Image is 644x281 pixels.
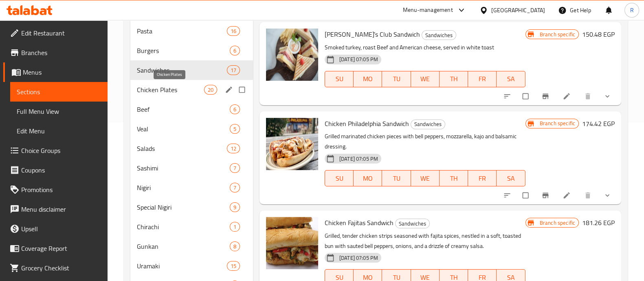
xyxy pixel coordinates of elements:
span: 7 [230,164,240,172]
div: items [230,183,240,192]
span: Chirachi [137,222,230,232]
span: Veal [137,124,230,134]
span: Gunkan [137,241,230,251]
div: Uramaki [137,261,227,271]
span: [DATE] 07:05 PM [336,55,381,63]
div: Salads12 [130,139,253,158]
div: items [230,104,240,114]
a: Sections [10,82,108,102]
div: [GEOGRAPHIC_DATA] [491,6,545,15]
span: TH [443,73,465,85]
button: Branch-specific-item [536,186,556,204]
span: 20 [204,86,217,94]
span: Grocery Checklist [21,263,101,273]
button: MO [354,71,382,87]
button: edit [224,84,236,95]
span: Sandwiches [396,219,429,228]
span: Branch specific [536,219,578,227]
button: TU [382,170,411,186]
svg: Show Choices [603,191,611,199]
a: Edit menu item [563,191,572,199]
span: FR [471,173,493,184]
span: [PERSON_NAME]’s Club Sandwich [325,28,420,40]
button: Branch-specific-item [536,87,556,105]
span: 6 [230,47,240,55]
div: Nigiri7 [130,178,253,197]
span: Menus [23,67,101,77]
span: 15 [227,262,240,270]
div: Gunkan8 [130,237,253,256]
img: Chicken Fajitas Sandwich [266,217,318,269]
p: Grilled marinated chicken pieces with bell peppers, mozzarella, kajo and balsamic dressing. [325,131,525,152]
button: show more [598,186,618,204]
span: Sandwiches [137,65,227,75]
span: Special Nigiri [137,202,230,212]
span: 5 [230,125,240,133]
a: Coupons [3,160,108,180]
button: WE [411,71,440,87]
span: 16 [227,27,240,35]
span: Beef [137,104,230,114]
div: items [230,163,240,173]
span: 9 [230,204,240,211]
p: Grilled, tender chicken strips seasoned with fajita spices, nestled in a soft, toasted bun with s... [325,231,525,251]
a: Upsell [3,219,108,239]
span: Chicken Philadelphia Sandwich [325,117,409,130]
span: Edit Restaurant [21,28,101,38]
p: Smoked turkey, roast Beef and American cheese, served in white toast [325,42,525,53]
button: sort-choices [498,87,518,105]
span: 17 [227,66,240,74]
a: Menus [3,62,108,82]
a: Menu disclaimer [3,199,108,219]
span: Sashimi [137,163,230,173]
div: items [230,124,240,134]
span: Full Menu View [17,106,101,116]
img: Zanilli’s Club Sandwich [266,29,318,81]
span: Chicken Fajitas Sandwich [325,217,393,229]
div: items [230,222,240,232]
button: delete [579,186,598,204]
span: Sections [17,87,101,97]
div: items [227,261,240,271]
a: Edit Menu [10,121,108,141]
span: TH [443,173,465,184]
div: Uramaki15 [130,256,253,276]
div: items [230,241,240,251]
a: Edit Restaurant [3,23,108,43]
span: WE [414,73,436,85]
span: Branches [21,48,101,58]
a: Grocery Checklist [3,258,108,278]
div: Chicken Plates20edit [130,80,253,100]
div: Sashimi7 [130,158,253,178]
button: TU [382,71,411,87]
span: SA [500,73,522,85]
span: WE [414,173,436,184]
button: MO [354,170,382,186]
span: Menu disclaimer [21,204,101,214]
button: FR [468,170,497,186]
span: SA [500,173,522,184]
span: MO [357,173,379,184]
span: Branch specific [536,31,578,38]
button: SA [497,71,525,87]
span: Coupons [21,165,101,175]
span: Promotions [21,185,101,195]
div: Menu-management [403,5,453,15]
button: TH [440,170,468,186]
span: MO [357,73,379,85]
h6: 150.48 EGP [582,29,615,40]
span: Branch specific [536,119,578,127]
div: items [227,144,240,153]
div: Burgers [137,46,230,55]
div: Beef6 [130,100,253,119]
a: Promotions [3,180,108,199]
a: Choice Groups [3,141,108,160]
span: Nigiri [137,183,230,192]
span: Pasta [137,26,227,36]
